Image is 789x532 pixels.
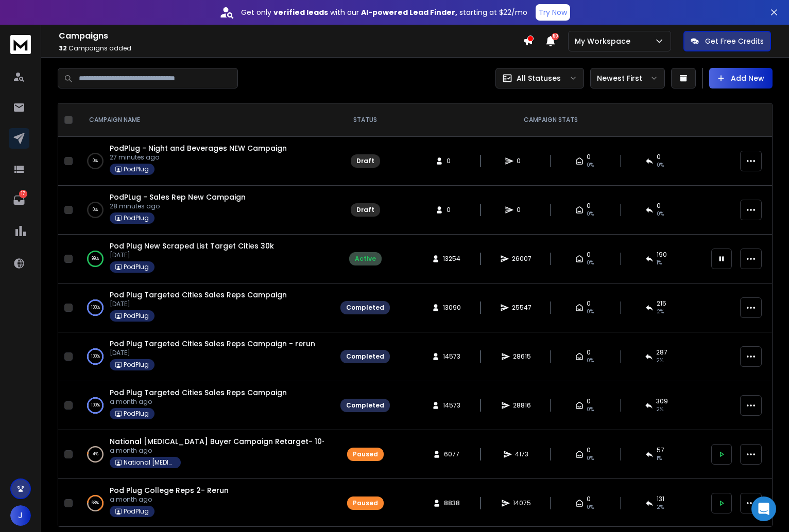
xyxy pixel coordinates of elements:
div: Draft [356,157,374,165]
span: 190 [657,251,667,259]
p: My Workspace [575,36,634,46]
p: PodPlug [124,214,149,222]
button: Add New [709,68,773,88]
span: 131 [657,495,664,503]
span: 0% [587,308,594,316]
div: Completed [346,401,384,410]
div: Completed [346,304,384,312]
p: National [MEDICAL_DATA] [124,458,175,467]
span: 13254 [443,255,460,263]
span: 0% [587,259,594,267]
td: 100%Pod Plug Targeted Cities Sales Reps Campaign[DATE]PodPlug [77,283,334,332]
span: 32 [59,44,67,52]
button: Newest First [590,68,665,88]
span: 1 % [657,259,662,267]
span: 0 [587,495,591,503]
span: 0 [517,157,527,165]
a: 17 [9,190,29,210]
p: PodPlug [124,410,149,418]
p: PodPlug [124,312,149,320]
button: J [10,505,31,526]
a: Pod Plug Targeted Cities Sales Reps Campaign - rerun [110,339,315,349]
th: CAMPAIGN NAME [77,103,334,137]
button: Try Now [536,4,570,21]
span: 14573 [443,352,460,361]
p: Try Now [539,7,567,17]
p: [DATE] [110,300,287,308]
td: 99%Pod Plug New Scraped List Target Cities 30k[DATE]PodPlug [77,235,334,283]
a: PodPLug - Sales Rep New Campaign [110,192,246,202]
span: 28615 [513,352,531,361]
p: 100 % [91,351,100,362]
span: 0 [447,206,457,214]
a: Pod Plug College Reps 2- Rerun [110,485,229,495]
span: 0 [587,348,591,357]
span: 28816 [513,401,531,410]
span: 0 [587,299,591,308]
p: PodPlug [124,507,149,516]
span: 0% [657,161,664,169]
span: 0 [447,157,457,165]
span: 14573 [443,401,460,410]
p: PodPlug [124,263,149,271]
p: 100 % [91,400,100,411]
span: 1 % [657,454,662,463]
p: 99 % [92,254,99,264]
span: 8838 [444,499,460,507]
span: 14075 [513,499,531,507]
span: 0 [657,202,661,210]
span: 0 [587,446,591,454]
span: 4173 [515,450,528,458]
span: 0% [587,357,594,365]
p: 17 [19,190,27,198]
span: 50 [552,33,559,40]
span: 0 [657,153,661,161]
span: 2 % [657,503,664,511]
p: a month ago [110,495,229,504]
span: 0 [517,206,527,214]
span: 0 [587,251,591,259]
strong: verified leads [273,7,328,17]
a: National [MEDICAL_DATA] Buyer Campaign Retarget- 10-July [110,436,341,447]
p: 68 % [92,498,99,508]
span: 6077 [444,450,459,458]
span: 0 [587,202,591,210]
div: Paused [353,499,378,507]
span: 0% [587,161,594,169]
h1: Campaigns [59,30,523,42]
span: 0% [587,454,594,463]
td: 100%Pod Plug Targeted Cities Sales Reps Campaigna month agoPodPlug [77,381,334,430]
p: Get only with our starting at $22/mo [241,7,527,17]
strong: AI-powered Lead Finder, [361,7,457,17]
span: 0% [587,405,594,414]
p: 27 minutes ago [110,153,287,162]
span: 309 [656,397,668,405]
p: PodPlug [124,165,149,173]
span: 2 % [656,357,663,365]
a: Pod Plug New Scraped List Target Cities 30k [110,241,274,251]
span: 0% [587,210,594,218]
p: PodPlug [124,361,149,369]
p: 100 % [91,303,100,313]
div: Open Intercom Messenger [751,496,776,521]
th: STATUS [334,103,396,137]
p: a month ago [110,398,287,406]
div: Paused [353,450,378,458]
div: Completed [346,352,384,361]
a: PodPlug - Night and Beverages NEW Campaign [110,143,287,153]
td: 0%PodPlug - Night and Beverages NEW Campaign27 minutes agoPodPlug [77,137,334,186]
p: Get Free Credits [705,36,764,46]
span: 0 [587,397,591,405]
p: 0 % [93,156,98,166]
span: 0 [587,153,591,161]
a: Pod Plug Targeted Cities Sales Reps Campaign [110,387,287,398]
a: Pod Plug Targeted Cities Sales Reps Campaign [110,290,287,300]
